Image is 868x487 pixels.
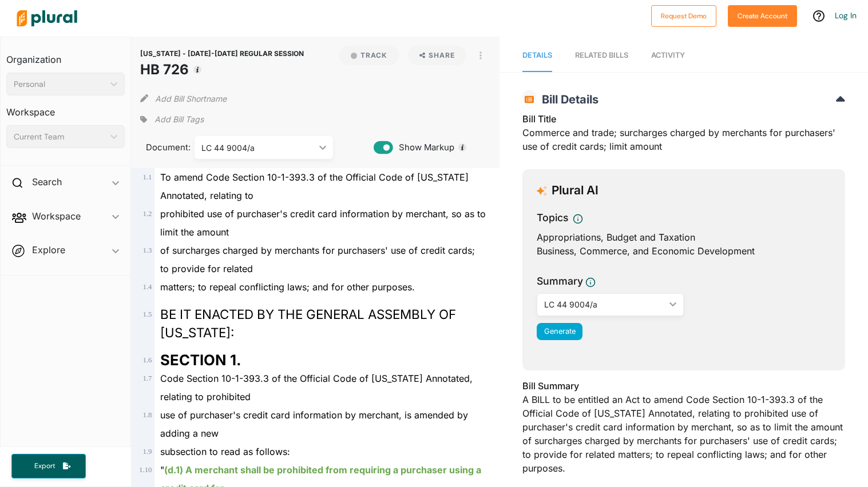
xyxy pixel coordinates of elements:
[142,374,152,382] span: 1 . 7
[160,171,469,201] span: To amend Code Section 10-1-393.3 of the Official Code of [US_STATE] Annotated, relating to
[142,411,152,419] span: 1 . 8
[142,448,152,456] span: 1 . 9
[522,379,845,482] div: A BILL to be entitled an Act to amend Code Section 10-1-393.3 of the Official Code of [US_STATE] ...
[575,50,628,61] div: RELATED BILLS
[142,173,152,181] span: 1 . 1
[14,78,106,90] div: Personal
[651,5,716,27] button: Request Demo
[142,356,152,364] span: 1 . 6
[457,142,467,153] div: Tooltip anchor
[14,131,106,143] div: Current Team
[32,175,62,188] h2: Search
[160,306,456,340] span: BE IT ENACTED BY THE GENERAL ASSEMBLY OF [US_STATE]:
[155,89,227,107] button: Add Bill Shortname
[139,466,152,474] span: 1 . 10
[537,230,831,244] div: Appropriations, Budget and Taxation
[142,246,152,254] span: 1 . 3
[552,183,599,198] h3: Plural AI
[728,9,797,21] a: Create Account
[536,93,599,106] span: Bill Details
[140,49,304,58] span: [US_STATE] - [DATE]-[DATE] REGULAR SESSION
[651,51,685,59] span: Activity
[408,46,467,65] button: Share
[537,323,582,340] button: Generate
[160,208,486,238] span: prohibited use of purchaser's credit card information by merchant, so as to limit the amount
[393,141,454,154] span: Show Markup
[403,46,471,65] button: Share
[522,51,552,59] span: Details
[160,245,475,274] span: of surcharges charged by merchants for purchasers' use of credit cards; to provide for related
[6,43,125,68] h3: Organization
[11,454,86,478] button: Export
[140,59,304,80] h1: HB 726
[575,39,628,72] a: RELATED BILLS
[142,310,152,318] span: 1 . 5
[192,65,203,75] div: Tooltip anchor
[651,39,685,72] a: Activity
[537,244,831,258] div: Business, Commerce, and Economic Development
[522,112,845,126] h3: Bill Title
[537,210,568,225] h3: Topics
[728,5,797,27] button: Create Account
[6,95,125,121] h3: Workspace
[160,281,415,293] span: matters; to repeal conflicting laws; and for other purposes.
[160,446,290,457] span: subsection to read as follows:
[160,351,241,369] strong: SECTION 1.
[544,327,576,336] span: Generate
[835,10,857,21] a: Log In
[651,9,716,21] a: Request Demo
[142,283,152,291] span: 1 . 4
[160,373,473,402] span: Code Section 10-1-393.3 of the Official Code of [US_STATE] Annotated, relating to prohibited
[522,379,845,393] h3: Bill Summary
[154,114,204,125] span: Add Bill Tags
[160,409,468,439] span: use of purchaser's credit card information by merchant, is amended by adding a new
[140,111,203,128] div: Add tags
[142,210,152,218] span: 1 . 2
[522,112,845,160] div: Commerce and trade; surcharges charged by merchants for purchasers' use of credit cards; limit am...
[140,141,180,154] span: Document:
[26,461,63,471] span: Export
[537,274,583,289] h3: Summary
[201,142,315,154] div: LC 44 9004/a
[522,39,552,72] a: Details
[339,46,399,65] button: Track
[544,298,665,310] div: LC 44 9004/a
